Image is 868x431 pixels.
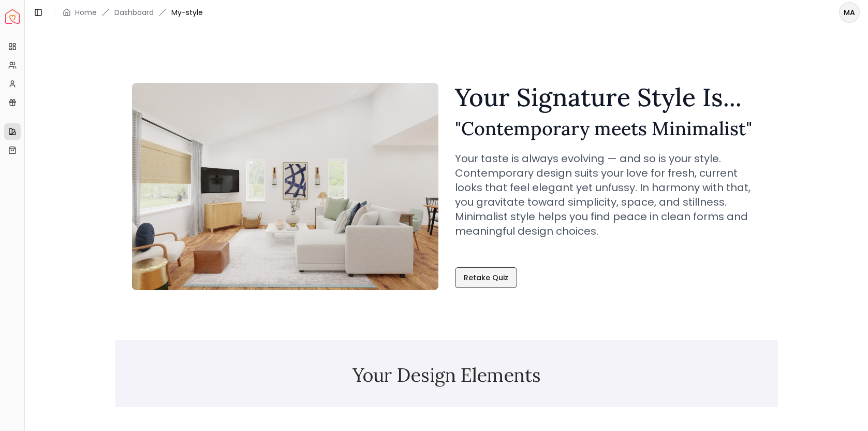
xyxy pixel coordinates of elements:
[114,7,154,18] a: Dashboard
[840,3,859,22] span: MA
[455,85,761,110] h1: Your Signature Style Is...
[839,2,860,23] button: MA
[132,365,761,385] h2: Your Design Elements
[5,9,20,24] img: Spacejoy Logo
[132,83,438,290] img: Contemporary meets Minimalist Style Example
[455,118,761,139] h2: " Contemporary meets Minimalist "
[5,9,20,24] a: Spacejoy
[455,151,761,238] p: Your taste is always evolving — and so is your style. Contemporary design suits your love for fre...
[63,7,203,18] nav: breadcrumb
[171,7,203,18] span: My-style
[75,7,97,18] a: Home
[455,267,517,288] a: Retake Quiz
